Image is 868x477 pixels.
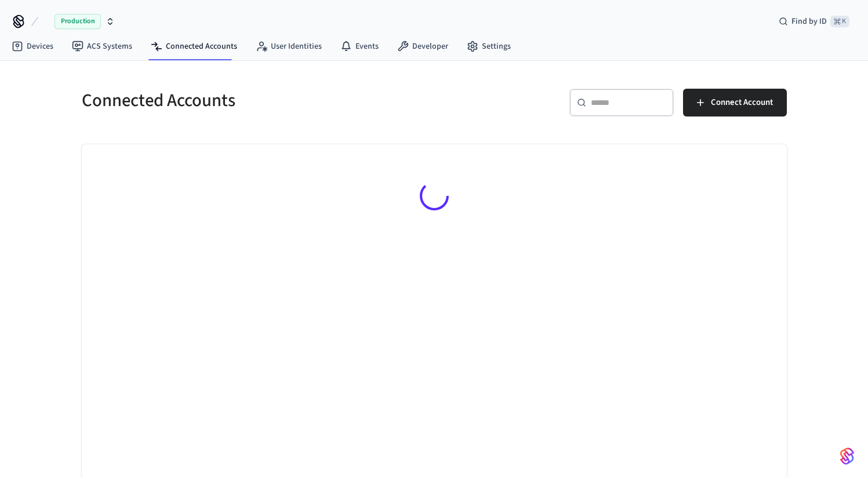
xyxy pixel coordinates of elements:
[63,36,141,57] a: ACS Systems
[769,11,859,32] div: Find by ID⌘ K
[82,89,427,112] h5: Connected Accounts
[830,16,849,27] span: ⌘ K
[331,36,388,57] a: Events
[141,36,246,57] a: Connected Accounts
[2,36,63,57] a: Devices
[791,16,827,27] span: Find by ID
[711,95,773,110] span: Connect Account
[683,89,787,116] button: Connect Account
[457,36,520,57] a: Settings
[840,447,854,465] img: SeamLogoGradient.69752ec5.svg
[388,36,457,57] a: Developer
[246,36,331,57] a: User Identities
[55,14,101,29] span: Production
